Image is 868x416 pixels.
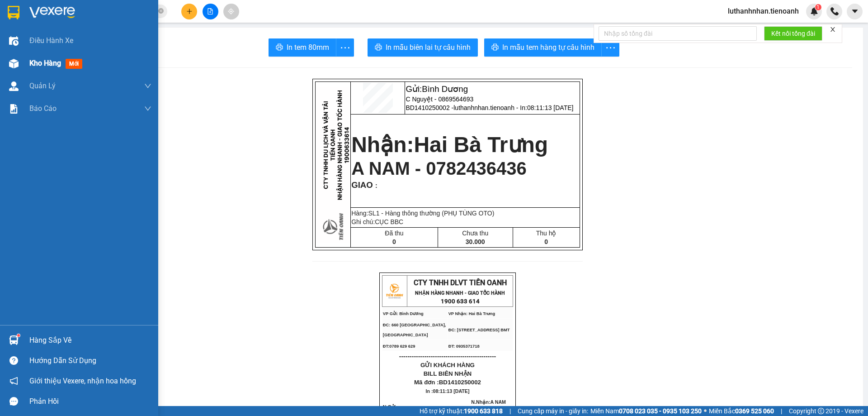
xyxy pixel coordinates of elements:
[847,4,863,19] button: caret-down
[29,334,151,347] div: Hàng sắp về
[448,311,495,316] span: VP Nhận: Hai Bà Trưng
[810,7,818,15] img: icon-new-feature
[376,210,495,217] span: 1 - Hàng thông thường (PHỤ TÙNG OTO)
[406,96,473,103] span: C Nguyệt - 0869564693
[41,67,95,74] span: GỬI KHÁCH HÀNG
[17,334,20,337] sup: 1
[544,238,548,245] span: 0
[351,218,403,225] span: Ghi chú:
[771,29,815,38] span: Kết nối tổng đài
[8,6,19,19] img: logo-vxr
[491,43,499,52] span: printer
[509,406,511,416] span: |
[69,42,130,47] span: ĐC: [STREET_ADDRESS] BMT
[420,362,475,368] span: GỬI KHÁCH HÀNG
[158,8,164,14] span: close-circle
[816,4,820,10] span: 1
[383,344,415,349] span: ĐT:0789 629 629
[4,33,44,38] span: VP Gửi: Bình Dương
[29,375,136,387] span: Giới thiệu Vexere, nhận hoa hồng
[781,406,782,416] span: |
[9,397,18,406] span: message
[601,38,619,57] button: more
[830,7,839,15] img: phone-icon
[484,38,602,57] button: printerIn mẫu tem hàng tự cấu hình
[66,59,82,69] span: mới
[830,26,836,33] span: close
[424,370,472,377] span: BILL BIÊN NHẬN
[9,335,19,345] img: warehouse-icon
[536,230,557,237] span: Thu hộ
[462,230,488,237] span: Chưa thu
[406,84,468,94] span: Gửi:
[527,104,573,111] span: 08:11:13 [DATE]
[19,59,116,66] span: ----------------------------------------------
[420,406,503,416] span: Hỗ trợ kỹ thuật:
[351,158,527,178] span: A NAM - 0782436436
[29,103,57,114] span: Báo cáo
[599,26,757,41] input: Nhập số tổng đài
[4,6,26,29] img: logo
[186,8,193,14] span: plus
[735,407,774,415] strong: 0369 525 060
[276,43,283,52] span: printer
[9,81,19,91] img: warehouse-icon
[368,38,478,57] button: printerIn mẫu biên lai tự cấu hình
[33,5,127,14] span: CTY TNHH DLVT TIẾN OANH
[426,388,470,394] span: In :
[851,7,859,15] span: caret-down
[29,80,56,91] span: Quản Lý
[406,104,573,111] span: BD1410250002 -
[433,388,470,394] span: 08:11:13 [DATE]
[9,104,19,114] img: solution-icon
[4,40,67,49] span: ĐC: 660 [GEOGRAPHIC_DATA], [GEOGRAPHIC_DATA]
[399,353,496,360] span: ----------------------------------------------
[518,406,588,416] span: Cung cấp máy in - giấy in:
[228,8,234,14] span: aim
[9,59,19,68] img: warehouse-icon
[466,238,485,245] span: 30.000
[453,104,573,111] span: luthanhnhan.tienoanh - In:
[414,379,481,386] span: Mã đơn :
[158,7,164,16] span: close-circle
[818,408,824,414] span: copyright
[4,51,36,56] span: ĐT:0789 629 629
[29,35,73,46] span: Điều hành xe
[29,395,151,408] div: Phản hồi
[203,4,218,19] button: file-add
[590,406,702,416] span: Miền Nam
[602,42,619,53] span: more
[386,42,471,53] span: In mẫu biên lai tự cấu hình
[207,8,213,14] span: file-add
[764,26,822,41] button: Kết nối tổng đài
[351,180,373,190] span: GIAO
[619,407,702,415] strong: 0708 023 035 - 0935 103 250
[448,328,510,332] span: ĐC: [STREET_ADDRESS] BMT
[383,280,406,302] img: logo
[351,133,548,157] strong: Nhận:
[9,377,18,385] span: notification
[61,22,99,29] strong: 1900 633 614
[9,356,18,365] span: question-circle
[144,105,151,112] span: down
[29,354,151,368] div: Hướng dẫn sử dụng
[29,59,61,67] span: Kho hàng
[441,298,480,305] strong: 1900 633 614
[373,182,377,189] span: :
[414,278,507,287] span: CTY TNHH DLVT TIẾN OANH
[464,407,503,415] strong: 1900 633 818
[709,406,774,416] span: Miền Bắc
[414,133,548,157] span: Hai Bà Trưng
[448,344,480,349] span: ĐT: 0935371718
[392,238,396,245] span: 0
[351,210,494,217] span: Hàng:SL
[375,43,382,52] span: printer
[336,38,354,57] button: more
[375,218,403,225] span: CỤC BBC
[181,4,197,19] button: plus
[502,42,594,53] span: In mẫu tem hàng tự cấu hình
[287,42,329,53] span: In tem 80mm
[69,33,115,38] span: VP Nhận: Hai Bà Trưng
[144,82,151,90] span: down
[269,38,336,57] button: printerIn tem 80mm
